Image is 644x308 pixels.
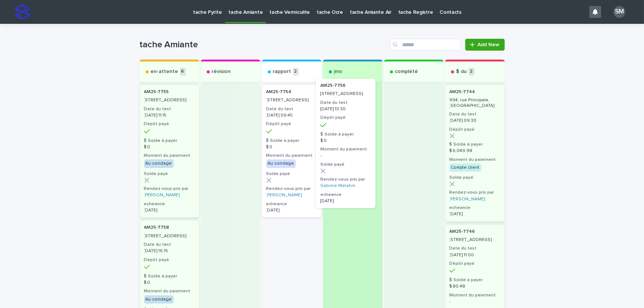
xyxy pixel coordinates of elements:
span: Add New [478,42,500,47]
img: stacker-logo-s-only.png [15,4,30,19]
input: Search [390,39,461,51]
p: 2 [293,68,299,76]
div: SM [613,6,625,18]
a: Add New [465,39,504,51]
p: rapport [273,69,291,75]
h1: tache Amiante [140,39,387,50]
